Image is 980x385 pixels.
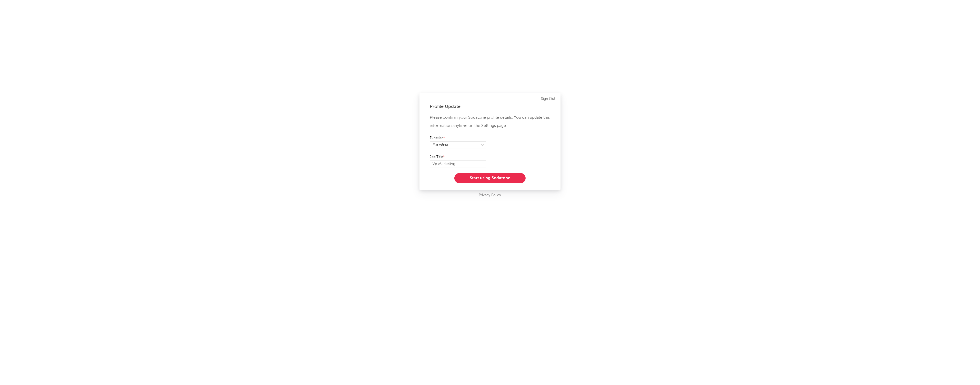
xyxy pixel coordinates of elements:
[430,114,550,130] p: Please confirm your Sodatone profile details. You can update this information anytime on the Sett...
[541,96,555,102] a: Sign Out
[454,173,526,183] button: Start using Sodatone
[430,104,550,110] div: Profile Update
[430,154,486,160] label: Job Title
[430,135,486,141] label: Function
[479,192,501,199] a: Privacy Policy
